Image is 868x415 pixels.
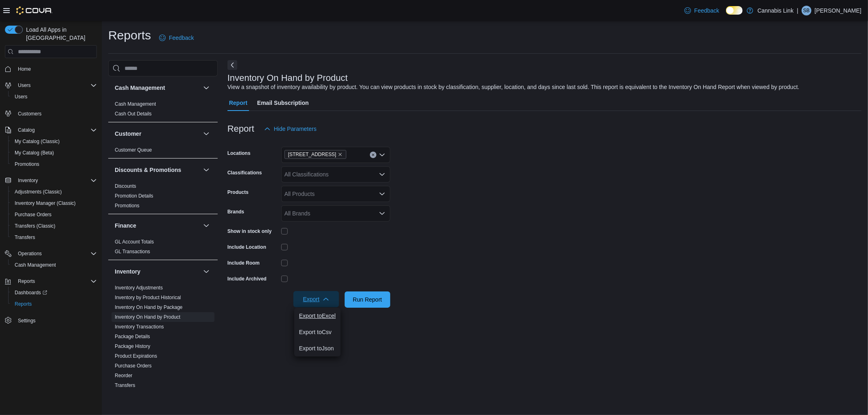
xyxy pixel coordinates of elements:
[227,150,251,156] label: Locations
[115,101,156,107] span: Cash Management
[694,7,719,15] span: Feedback
[797,6,798,15] p: |
[227,73,348,83] h3: Inventory On Hand by Product
[115,314,180,320] a: Inventory On Hand by Product
[15,176,97,185] span: Inventory
[115,363,152,369] span: Purchase Orders
[8,232,100,243] button: Transfers
[11,187,65,197] a: Adjustments (Classic)
[18,177,38,184] span: Inventory
[338,152,343,157] button: Remove 1295 Highbury Ave N from selection in this group
[274,125,317,133] span: Hide Parameters
[23,26,97,42] span: Load All Apps in [GEOGRAPHIC_DATA]
[757,6,794,15] p: Cannabis Link
[115,166,200,174] button: Discounts & Promotions
[115,304,183,310] a: Inventory On Hand by Package
[169,34,194,42] span: Feedback
[379,191,385,197] button: Open list of options
[11,159,43,169] a: Promotions
[115,267,200,276] button: Inventory
[115,334,150,339] a: Package Details
[18,278,35,285] span: Reports
[18,127,35,133] span: Catalog
[2,63,100,75] button: Home
[15,211,52,218] span: Purchase Orders
[15,289,47,296] span: Dashboards
[115,372,132,379] span: Reorder
[15,93,27,100] span: Users
[11,187,97,197] span: Adjustments (Classic)
[15,64,97,74] span: Home
[227,124,254,134] h3: Report
[115,203,140,209] a: Promotions
[227,189,249,196] label: Products
[115,101,156,107] a: Cash Management
[115,363,152,369] a: Purchase Orders
[108,237,218,260] div: Finance
[8,220,100,232] button: Transfers (Classic)
[11,288,50,298] a: Dashboards
[345,291,390,308] button: Run Report
[294,308,341,324] button: Export toExcel
[115,193,153,199] a: Promotion Details
[681,2,722,19] a: Feedback
[115,111,152,117] span: Cash Out Details
[115,267,140,276] h3: Inventory
[115,294,181,301] span: Inventory by Product Historical
[11,198,97,208] span: Inventory Manager (Classic)
[288,150,337,159] span: [STREET_ADDRESS]
[15,80,97,90] span: Users
[15,262,56,268] span: Cash Management
[2,248,100,259] button: Operations
[115,373,132,378] a: Reorder
[115,314,180,320] span: Inventory On Hand by Product
[11,92,31,102] a: Users
[115,130,141,138] h3: Customer
[370,152,376,158] button: Clear input
[115,343,150,350] span: Package History
[15,64,34,74] a: Home
[115,111,152,117] a: Cash Out Details
[299,313,336,319] span: Export to Excel
[8,259,100,271] button: Cash Management
[115,324,164,330] span: Inventory Transactions
[227,228,272,235] label: Show in stock only
[16,7,52,15] img: Cova
[8,147,100,159] button: My Catalog (Beta)
[115,304,183,311] span: Inventory On Hand by Package
[201,221,211,230] button: Finance
[18,82,31,89] span: Users
[115,166,181,174] h3: Discounts & Promotions
[803,6,810,15] span: SB
[11,137,63,146] a: My Catalog (Classic)
[15,150,54,156] span: My Catalog (Beta)
[115,353,157,359] a: Product Expirations
[11,288,97,298] span: Dashboards
[11,299,35,309] a: Reports
[115,295,181,300] a: Inventory by Product Historical
[15,276,97,286] span: Reports
[15,80,34,90] button: Users
[299,345,336,352] span: Export to Json
[227,260,260,266] label: Include Room
[115,353,157,359] span: Product Expirations
[15,125,38,135] button: Catalog
[115,333,150,340] span: Package Details
[11,221,59,231] a: Transfers (Classic)
[15,315,97,326] span: Settings
[108,99,218,122] div: Cash Management
[11,221,97,231] span: Transfers (Classic)
[115,147,152,153] span: Customer Queue
[227,169,262,176] label: Classifications
[108,145,218,158] div: Customer
[15,189,62,195] span: Adjustments (Classic)
[201,83,211,93] button: Cash Management
[11,232,38,242] a: Transfers
[261,121,320,137] button: Hide Parameters
[156,30,197,46] a: Feedback
[115,343,150,349] a: Package History
[201,165,211,175] button: Discounts & Promotions
[299,329,336,335] span: Export to Csv
[2,107,100,119] button: Customers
